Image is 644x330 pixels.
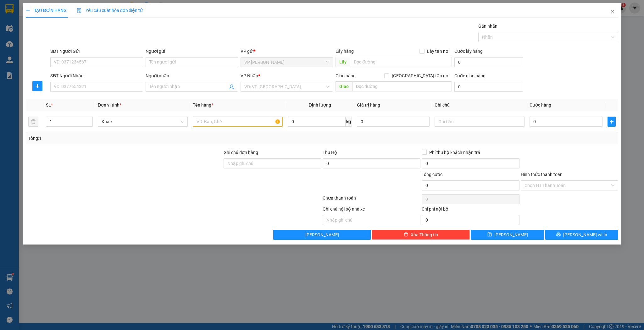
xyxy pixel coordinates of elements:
div: Chưa thanh toán [322,195,421,206]
span: VP Ngọc Hồi [244,58,329,67]
span: TẠO ĐƠN HÀNG [26,8,67,13]
input: VD: Bàn, Ghế [193,117,283,127]
span: VP Nhận [241,73,258,78]
th: Ghi chú [432,99,527,111]
input: Cước lấy hàng [454,57,523,67]
label: Gán nhãn [478,24,497,29]
span: user-add [229,84,234,89]
span: Giao hàng [336,73,356,78]
button: [PERSON_NAME] [273,230,371,240]
div: Chi phí nội bộ [422,206,519,215]
span: delete [404,232,408,237]
input: Ghi Chú [435,117,525,127]
span: Lấy [336,57,350,67]
span: Đơn vị tính [98,102,121,107]
span: Tên hàng [193,102,213,107]
div: Tổng: 1 [28,135,249,142]
div: Người nhận [146,72,238,79]
button: plus [608,117,616,127]
div: VP gửi [241,48,333,55]
span: save [487,232,492,237]
button: delete [28,117,38,127]
span: Lấy hàng [336,49,354,54]
span: [PERSON_NAME] và In [563,231,607,238]
button: plus [32,81,42,91]
div: Ghi chú nội bộ nhà xe [323,206,420,215]
span: Thu Hộ [323,150,337,155]
button: printer[PERSON_NAME] và In [545,230,618,240]
span: Cước hàng [530,102,551,107]
span: printer [556,232,561,237]
span: SL [46,102,51,107]
button: Close [604,3,621,21]
input: Ghi chú đơn hàng [224,158,321,168]
input: Dọc đường [352,81,452,91]
input: Cước giao hàng [454,82,523,92]
span: Định lượng [309,102,331,107]
span: Phí thu hộ khách nhận trả [427,149,483,156]
input: Nhập ghi chú [323,215,420,225]
span: [GEOGRAPHIC_DATA] tận nơi [389,72,452,79]
span: plus [26,8,30,13]
label: Ghi chú đơn hàng [224,150,258,155]
span: kg [346,117,352,127]
span: Giá trị hàng [357,102,380,107]
input: 0 [357,117,430,127]
button: deleteXóa Thông tin [372,230,470,240]
img: icon [77,8,82,13]
span: Giao [336,81,352,91]
div: SĐT Người Nhận [50,72,143,79]
span: close [610,9,615,14]
span: Tổng cước [422,172,442,177]
span: Khác [102,117,184,126]
span: Xóa Thông tin [411,231,438,238]
label: Cước lấy hàng [454,49,483,54]
span: Yêu cầu xuất hóa đơn điện tử [77,8,143,13]
span: [PERSON_NAME] [305,231,339,238]
div: SĐT Người Gửi [50,48,143,55]
div: Người gửi [146,48,238,55]
span: plus [608,119,616,124]
span: Lấy tận nơi [425,48,452,55]
span: plus [33,84,42,89]
label: Hình thức thanh toán [521,172,563,177]
span: [PERSON_NAME] [494,231,528,238]
label: Cước giao hàng [454,73,486,78]
button: save[PERSON_NAME] [471,230,544,240]
input: Dọc đường [350,57,452,67]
